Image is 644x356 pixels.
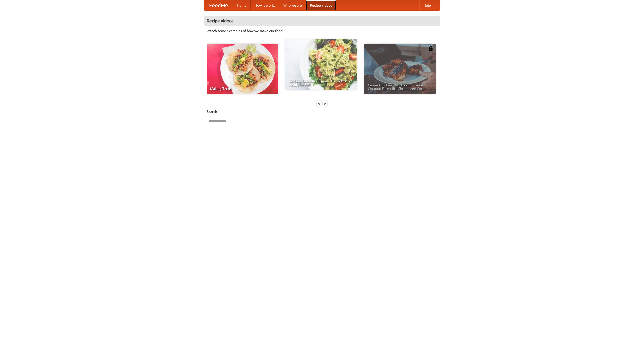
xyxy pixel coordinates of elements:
a: FoodMe [204,0,233,10]
img: 483408.png [428,46,433,51]
a: Making Tacos [207,44,278,94]
span: Making Tacos [210,87,274,90]
h5: Search [207,109,437,114]
a: An Easy, Summery Tomato Pasta That's Ready for Fall [285,39,357,90]
a: Help [419,0,435,10]
a: How it works [251,0,279,10]
a: Recipe videos [306,0,336,10]
a: Who we are [279,0,306,10]
div: « [317,100,321,107]
h4: Recipe videos [204,16,440,26]
a: Home [233,0,251,10]
div: » [323,100,327,107]
p: Watch some examples of how we make our food! [207,28,437,33]
span: An Easy, Summery Tomato Pasta That's Ready for Fall [289,79,353,86]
